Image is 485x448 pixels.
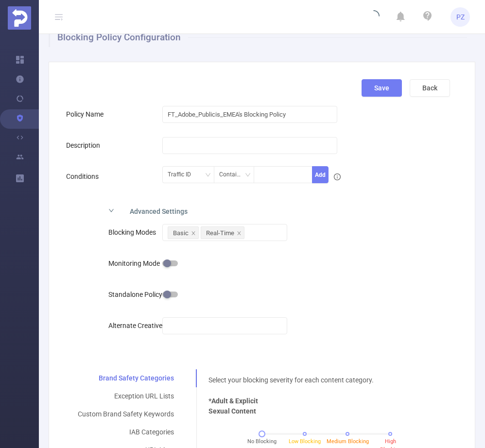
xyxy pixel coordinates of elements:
[289,438,321,445] span: Low Blocking
[173,227,189,240] div: Basic
[362,79,402,97] button: Save
[201,226,244,239] li: Real-Time
[108,322,167,329] label: Alternate Creative
[368,10,380,24] i: icon: loading
[66,387,186,405] div: Exception URL Lists
[334,173,341,180] i: icon: info-circle
[108,207,114,213] i: icon: right
[66,405,186,423] div: Custom Brand Safety Keywords
[206,227,234,240] div: Real-Time
[66,369,186,387] div: Brand Safety Categories
[205,172,211,179] i: icon: down
[66,423,186,441] div: IAB Categories
[410,79,450,97] button: Back
[219,167,249,183] div: Contains
[191,231,196,237] i: icon: close
[49,28,467,47] h1: Blocking Policy Configuration
[168,167,198,183] div: Traffic ID
[66,110,108,118] label: Policy Name
[456,7,465,27] span: PZ
[101,200,331,221] div: icon: rightAdvanced Settings
[66,141,105,149] label: Description
[66,172,104,180] label: Conditions
[108,291,167,298] label: Standalone Policy
[247,438,277,446] span: No Blocking
[327,438,369,445] span: Medium Blocking
[312,166,329,183] button: Add
[168,226,199,239] li: Basic
[108,228,161,236] label: Blocking Modes
[8,6,31,30] img: Protected Media
[108,259,165,267] label: Monitoring Mode
[208,397,258,415] b: *Adult & Explicit Sexual Content
[245,172,251,179] i: icon: down
[237,231,242,237] i: icon: close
